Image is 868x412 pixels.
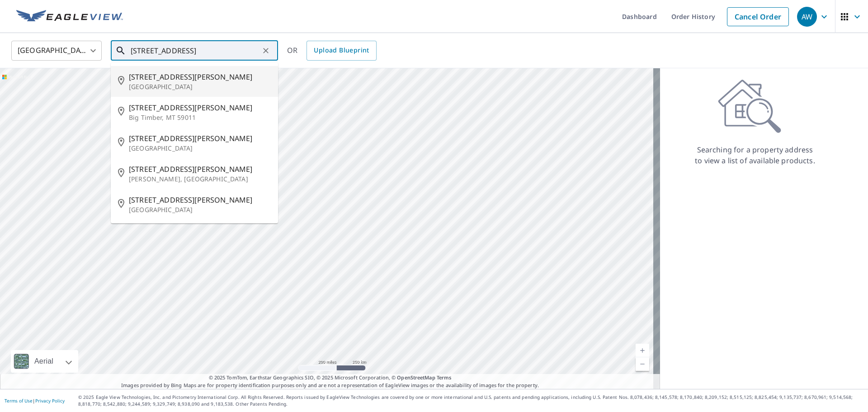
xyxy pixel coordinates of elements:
p: [GEOGRAPHIC_DATA] [129,205,271,214]
a: Privacy Policy [35,398,65,404]
a: Terms [437,374,452,381]
p: [GEOGRAPHIC_DATA] [129,144,271,153]
p: [PERSON_NAME], [GEOGRAPHIC_DATA] [129,175,271,184]
div: [GEOGRAPHIC_DATA] [11,38,102,63]
span: [STREET_ADDRESS][PERSON_NAME] [129,194,271,205]
span: [STREET_ADDRESS][PERSON_NAME] [129,133,271,144]
div: Aerial [11,350,78,373]
div: OR [287,41,377,61]
p: | [5,398,65,403]
img: EV Logo [16,10,123,24]
a: Upload Blueprint [307,41,376,61]
span: © 2025 TomTom, Earthstar Geographics SIO, © 2025 Microsoft Corporation, © [209,374,452,382]
a: OpenStreetMap [397,374,435,381]
input: Search by address or latitude-longitude [131,38,259,63]
a: Cancel Order [727,7,789,26]
div: AW [797,7,817,27]
a: Current Level 5, Zoom Out [636,357,649,371]
p: [GEOGRAPHIC_DATA] [129,82,271,91]
p: Searching for a property address to view a list of available products. [694,144,816,166]
a: Current Level 5, Zoom In [636,344,649,357]
p: © 2025 Eagle View Technologies, Inc. and Pictometry International Corp. All Rights Reserved. Repo... [78,394,863,407]
span: [STREET_ADDRESS][PERSON_NAME] [129,102,271,113]
span: [STREET_ADDRESS][PERSON_NAME] [129,164,271,175]
p: Big Timber, MT 59011 [129,113,271,122]
a: Terms of Use [5,398,33,404]
span: Upload Blueprint [314,45,369,56]
span: [STREET_ADDRESS][PERSON_NAME] [129,71,271,82]
button: Clear [259,44,272,57]
div: Aerial [32,350,56,373]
